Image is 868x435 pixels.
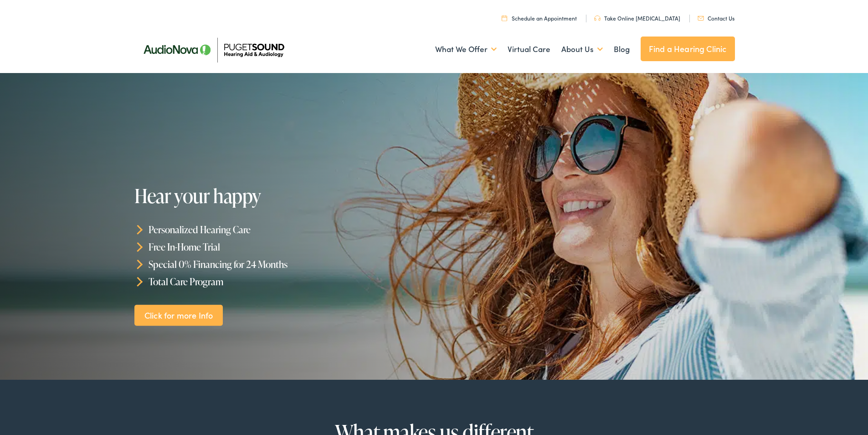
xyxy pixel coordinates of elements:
[134,221,438,238] li: Personalized Hearing Care
[641,37,735,61] a: Find a Hearing Clinic
[502,14,577,22] a: Schedule an Appointment
[594,16,601,21] img: utility icon
[134,238,438,256] li: Free In-Home Trial
[502,15,507,21] img: utility icon
[134,304,223,326] a: Click for more Info
[134,256,438,273] li: Special 0% Financing for 24 Months
[134,185,411,206] h1: Hear your happy
[134,273,438,290] li: Total Care Program
[561,32,603,66] a: About Us
[508,32,550,66] a: Virtual Care
[614,32,630,66] a: Blog
[435,32,497,66] a: What We Offer
[594,14,680,22] a: Take Online [MEDICAL_DATA]
[698,14,734,22] a: Contact Us
[698,16,704,21] img: utility icon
